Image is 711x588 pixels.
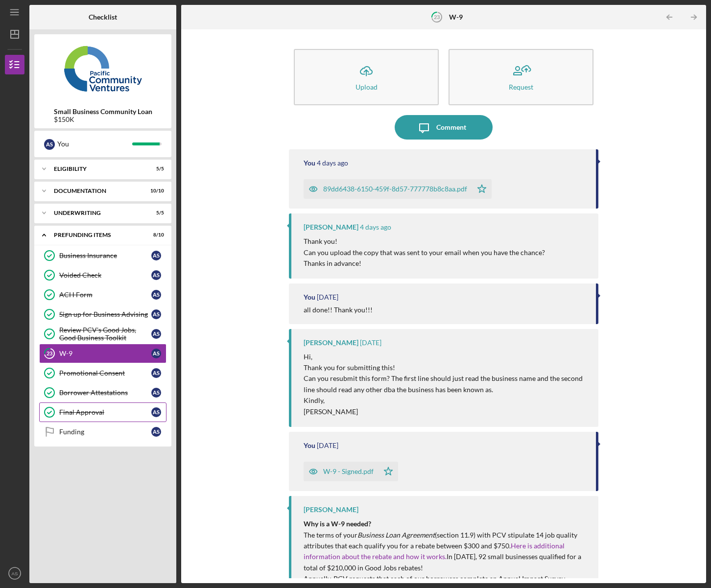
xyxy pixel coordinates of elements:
[294,49,439,105] button: Upload
[44,139,55,150] div: A S
[39,265,166,285] a: Voided CheckAS
[360,339,381,347] time: 2025-08-27 19:19
[304,159,315,167] div: You
[436,115,466,140] div: Comment
[5,564,24,583] button: AS
[304,519,371,528] strong: Why is a W-9 needed?
[304,236,545,247] p: Thank you!
[34,39,171,98] img: Product logo
[146,232,164,238] div: 8 / 10
[54,210,140,216] div: Underwriting
[304,352,588,362] p: Hi,
[59,389,151,397] div: Borrower Attestations
[304,339,358,347] div: [PERSON_NAME]
[323,468,374,475] div: W-9 - Signed.pdf
[151,368,161,378] div: A S
[317,293,338,301] time: 2025-08-27 19:30
[304,362,588,373] p: Thank you for submitting this!
[89,13,117,21] b: Checklist
[54,116,152,123] div: $150K
[317,442,338,449] time: 2025-08-21 02:00
[57,136,132,152] div: You
[54,188,140,194] div: Documentation
[39,324,166,344] a: Review PCV's Good Jobs, Good Business ToolkitAS
[59,326,151,342] div: Review PCV's Good Jobs, Good Business Toolkit
[39,402,166,422] a: Final ApprovalAS
[151,270,161,280] div: A S
[59,369,151,377] div: Promotional Consent
[304,462,398,481] button: W-9 - Signed.pdf
[449,13,463,21] b: W-9
[39,285,166,305] a: ACH FormAS
[39,363,166,383] a: Promotional ConsentAS
[357,531,435,539] em: Business Loan Agreement
[146,188,164,194] div: 10 / 10
[304,506,358,514] div: [PERSON_NAME]
[323,185,467,193] div: 89dd6438-6150-459f-8d57-777778b8c8aa.pdf
[151,427,161,437] div: A S
[47,351,52,357] tspan: 23
[59,252,151,259] div: Business Insurance
[304,518,588,573] p: The terms of your (section 11.9) with PCV stipulate 14 job quality attributes that each qualify y...
[151,407,161,417] div: A S
[54,232,140,238] div: Prefunding Items
[151,290,161,300] div: A S
[360,223,391,231] time: 2025-08-29 20:17
[59,310,151,318] div: Sign up for Business Advising
[54,166,140,172] div: Eligibility
[39,344,166,363] a: 23W-9AS
[39,246,166,265] a: Business InsuranceAS
[304,306,373,314] div: all done!! Thank you!!!
[151,309,161,319] div: A S
[39,383,166,402] a: Borrower AttestationsAS
[59,350,151,357] div: W-9
[304,293,315,301] div: You
[151,388,161,398] div: A S
[59,408,151,416] div: Final Approval
[355,83,378,91] div: Upload
[59,428,151,436] div: Funding
[151,349,161,358] div: A S
[59,271,151,279] div: Voided Check
[449,49,593,105] button: Request
[434,14,440,20] tspan: 23
[509,83,533,91] div: Request
[304,373,588,395] p: Can you resubmit this form? The first line should just read the business name and the second line...
[39,422,166,442] a: FundingAS
[304,258,545,269] p: Thanks in advance!
[317,159,348,167] time: 2025-08-29 20:22
[151,329,161,339] div: A S
[304,247,545,258] p: Can you upload the copy that was sent to your email when you have the chance?
[12,571,18,576] text: AS
[304,442,315,449] div: You
[39,305,166,324] a: Sign up for Business AdvisingAS
[304,179,492,199] button: 89dd6438-6150-459f-8d57-777778b8c8aa.pdf
[395,115,493,140] button: Comment
[304,395,588,406] p: Kindly,
[59,291,151,299] div: ACH Form
[151,251,161,260] div: A S
[304,406,588,417] p: [PERSON_NAME]
[54,108,152,116] b: Small Business Community Loan
[304,223,358,231] div: [PERSON_NAME]
[146,210,164,216] div: 5 / 5
[146,166,164,172] div: 5 / 5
